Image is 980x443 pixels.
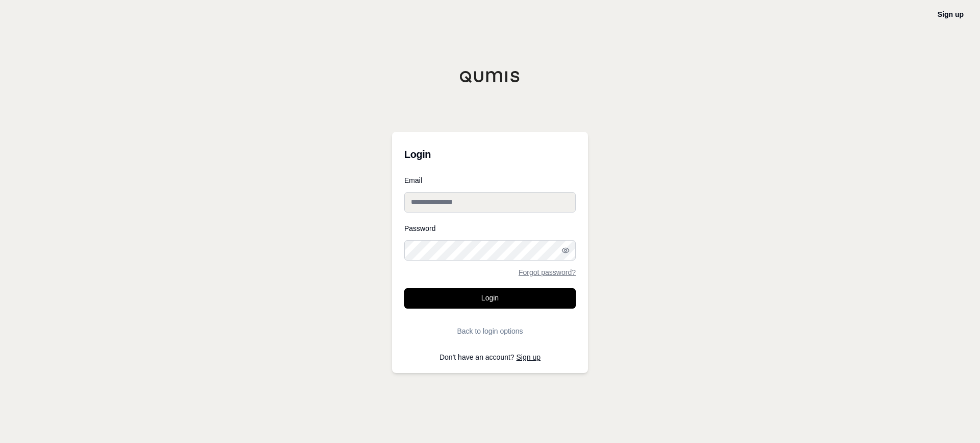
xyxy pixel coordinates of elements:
[404,321,576,341] button: Back to login options
[459,71,521,83] img: Qumis
[404,177,576,184] label: Email
[519,269,576,276] a: Forgot password?
[404,354,576,361] p: Don't have an account?
[404,144,576,165] h3: Login
[517,353,541,361] a: Sign up
[404,288,576,309] button: Login
[404,225,576,232] label: Password
[938,10,964,18] a: Sign up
